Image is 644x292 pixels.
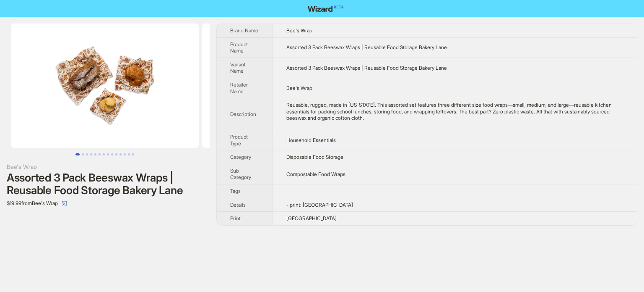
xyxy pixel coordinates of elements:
span: Disposable Food Storage [286,154,343,160]
button: Go to slide 13 [128,153,130,155]
span: Compostable Food Wraps [286,171,345,177]
span: Print [230,215,241,221]
button: Go to slide 9 [111,153,113,155]
span: Bee's Wrap [286,85,312,91]
span: Category [230,154,251,160]
button: Go to slide 12 [124,153,126,155]
div: $19.99 from Bee's Wrap [7,197,203,210]
span: Variant Name [230,61,246,74]
button: Go to slide 2 [82,153,84,155]
span: Household Essentials [286,137,336,143]
button: Go to slide 4 [90,153,92,155]
span: Description [230,111,256,117]
span: select [62,201,67,206]
span: Brand Name [230,27,258,34]
button: Go to slide 11 [119,153,122,155]
span: Details [230,202,246,208]
button: Go to slide 8 [107,153,109,155]
span: Tags [230,188,241,194]
button: Go to slide 5 [94,153,96,155]
button: Go to slide 3 [86,153,88,155]
button: Go to slide 7 [103,153,105,155]
span: Product Name [230,41,248,54]
button: Go to slide 6 [99,153,101,155]
span: Sub Category [230,168,251,181]
span: Bee's Wrap [286,27,312,34]
span: - print: [GEOGRAPHIC_DATA] [286,202,353,208]
div: Assorted 3 Pack Beeswax Wraps | Reusable Food Storage Bakery Lane [7,171,203,197]
img: Assorted 3 Pack Beeswax Wraps | Reusable Food Storage Bakery Lane Assorted 3 Pack Beeswax Wraps |... [202,24,390,148]
span: Assorted 3 Pack Beeswax Wraps | Reusable Food Storage Bakery Lane [286,65,447,71]
button: Go to slide 14 [132,153,134,155]
button: Go to slide 1 [75,153,80,155]
span: Retailer Name [230,82,248,95]
div: Reusable, rugged, made in Vermont. This assorted set features three different size food wraps—sma... [286,102,623,121]
img: Assorted 3 Pack Beeswax Wraps | Reusable Food Storage Bakery Lane Assorted 3 Pack Beeswax Wraps |... [11,24,199,148]
button: Go to slide 10 [115,153,117,155]
span: Product Type [230,134,248,147]
span: [GEOGRAPHIC_DATA] [286,215,337,221]
span: Assorted 3 Pack Beeswax Wraps | Reusable Food Storage Bakery Lane [286,44,447,50]
div: Bee's Wrap [7,162,203,171]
